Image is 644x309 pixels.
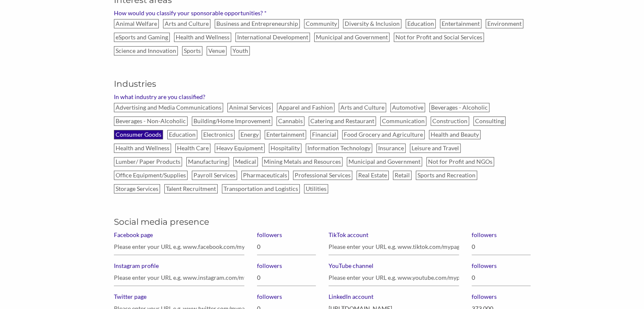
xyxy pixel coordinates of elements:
label: followers [472,262,531,270]
label: Diversity & Inclusion [343,19,401,28]
h5: Social media presence [114,216,531,228]
label: Electronics [202,130,235,139]
label: Utilities [304,184,328,193]
label: Energy [239,130,260,139]
input: Please enter your URL e.g. www.facebook.com/mypage [114,239,244,255]
input: Please enter your URL e.g. www.youtube.com/mypage [329,270,459,286]
label: Not for Profit and Social Services [394,33,484,42]
label: Catering and Restaurant [309,116,376,126]
label: Consulting [473,116,506,126]
label: LinkedIn account [329,293,459,301]
label: Hospitality [269,143,301,153]
label: Animal Services [227,103,273,112]
label: Beverages - Non-Alcoholic [114,116,188,126]
label: Professional Services [293,171,352,180]
label: Municipal and Government [314,33,390,42]
label: Advertising and Media Communications [114,103,223,112]
label: Storage Services [114,184,160,193]
label: Facebook page [114,231,244,239]
label: Science and Innovation [114,46,178,55]
label: YouTube channel [329,262,459,270]
label: followers [257,262,316,270]
input: Please enter your URL e.g. www.instagram.com/mypage [114,270,244,286]
label: Food Grocery and Agriculture [342,130,425,139]
label: Construction [431,116,469,126]
label: Twitter page [114,293,244,301]
label: Environment [486,19,523,28]
label: Office Equipment/Supplies [114,171,188,180]
label: Cannabis [276,116,304,126]
label: Sports and Recreation [416,171,477,180]
label: Youth [231,46,250,55]
label: Manufacturing [186,157,229,166]
label: Municipal and Government [347,157,422,166]
label: Entertainment [265,130,306,139]
label: Health Care [175,143,210,153]
label: followers [472,293,531,301]
label: Heavy Equipment [215,143,265,153]
label: How would you classify your sponsorable opportunities? * [114,9,531,17]
label: Real Estate [357,171,389,180]
label: Entertainment [440,19,481,28]
label: Business and Entrepreneurship [215,19,300,28]
input: Please enter your URL e.g. www.tiktok.com/mypage [329,239,459,255]
label: Pharmaceuticals [241,171,289,180]
label: International Development [235,33,310,42]
label: followers [257,293,316,301]
label: TikTok account [329,231,459,239]
label: Talent Recruitment [164,184,218,193]
label: Financial [310,130,338,139]
label: Retail [393,171,412,180]
label: Lumber/ Paper Products [114,157,182,166]
label: Consumer Goods [114,130,163,139]
label: Arts and Culture [163,19,210,28]
label: Animal Welfare [114,19,159,28]
label: Health and Beauty [429,130,481,139]
label: eSports and Gaming [114,33,170,42]
label: Medical [233,157,258,166]
label: Building/Home Improvement [192,116,272,126]
label: Instagram profile [114,262,244,270]
label: Health and Wellness [114,143,171,153]
label: Transportation and Logistics [222,184,300,193]
label: followers [472,231,531,239]
label: Beverages - Alcoholic [429,103,489,112]
label: Information Technology [306,143,372,153]
label: Apparel and Fashion [277,103,334,112]
label: Sports [182,46,202,55]
label: Not for Profit and NGOs [426,157,494,166]
label: Arts and Culture [339,103,386,112]
label: Communication [380,116,426,126]
label: Payroll Services [192,171,237,180]
label: Community [304,19,339,28]
label: Education [167,130,197,139]
label: Venue [207,46,227,55]
label: followers [257,231,316,239]
label: In what industry are you classified? [114,93,531,101]
label: Insurance [376,143,406,153]
h5: Industries [114,78,531,90]
label: Automotive [390,103,425,112]
label: Health and Wellness [174,33,231,42]
label: Education [406,19,436,28]
label: Mining Metals and Resources [262,157,343,166]
label: Leisure and Travel [410,143,461,153]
